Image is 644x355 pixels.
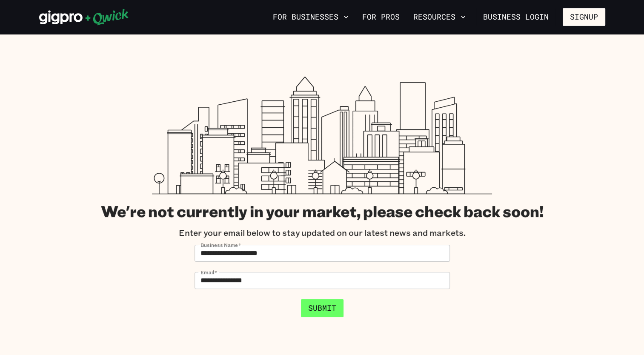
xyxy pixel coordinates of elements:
button: Signup [563,8,605,26]
label: Email [200,268,217,275]
label: Business Name [200,241,241,248]
p: Enter your email below to stay updated on our latest news and markets. [179,227,466,238]
button: Submit [301,299,343,317]
a: For Pros [359,10,403,24]
a: Business Login [476,8,556,26]
span: We're not currently in your market, please check back soon! [101,200,544,221]
button: Resources [410,10,469,24]
button: For Businesses [269,10,352,24]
